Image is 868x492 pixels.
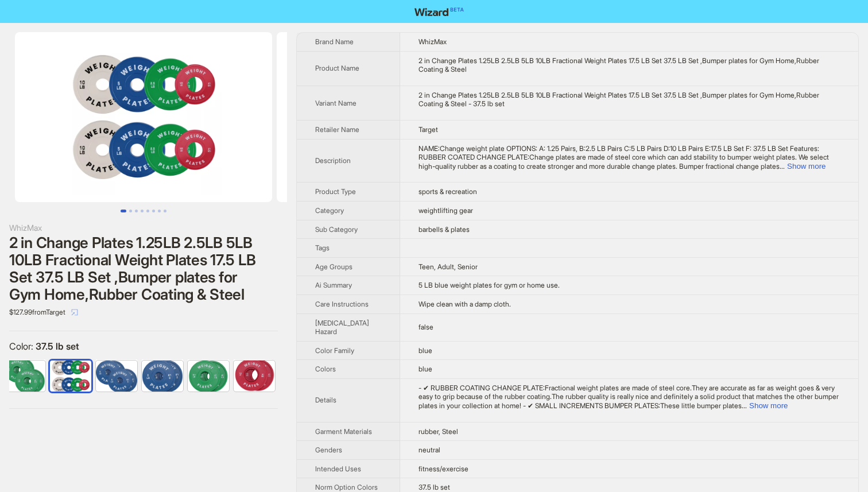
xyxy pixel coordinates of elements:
span: weightlifting gear [418,206,473,215]
button: Go to slide 3 [135,210,138,212]
div: 2 in Change Plates 1.25LB 2.5LB 5LB 10LB Fractional Weight Plates 17.5 LB Set 37.5 LB Set ,Bumper... [418,91,840,109]
label: available [50,359,91,390]
img: red [234,361,275,392]
span: Intended Uses [315,464,361,473]
span: 5 LB blue weight plates for gym or home use. [418,281,560,289]
span: Description [315,156,351,165]
span: select [71,309,78,316]
span: Ai Summary [315,281,352,289]
img: 2 in Change Plates 1.25LB 2.5LB 5LB 10LB Fractional Weight Plates 17.5 LB Set 37.5 LB Set ,Bumper... [277,32,534,202]
img: 2.5 lbx 4pc [4,361,45,392]
span: 37.5 lb set [36,340,79,352]
span: fitness/exercise [418,464,468,473]
div: WhizMax [9,222,278,234]
span: blue [418,365,432,373]
span: Garment Materials [315,427,372,436]
span: Wipe clean with a damp cloth. [418,300,511,308]
div: 2 in Change Plates 1.25LB 2.5LB 5LB 10LB Fractional Weight Plates 17.5 LB Set 37.5 LB Set ,Bumper... [9,234,278,303]
span: false [418,323,433,331]
label: available [142,359,183,390]
img: 2 in Change Plates 1.25LB 2.5LB 5LB 10LB Fractional Weight Plates 17.5 LB Set 37.5 LB Set ,Bumper... [15,32,272,202]
span: Brand Name [315,37,354,46]
div: NAME:Change weight plate OPTIONS: A: 1.25 Pairs, B:2.5 LB Pairs C:5 LB Pairs D:10 LB Pairs E:17.5... [418,144,840,171]
span: ... [780,162,785,171]
span: ... [742,401,747,410]
span: [MEDICAL_DATA] Hazard [315,319,369,336]
div: - ✔ RUBBER COATING CHANGE PLATE:Fractional weight plates are made of steel core.They are accurate... [418,383,840,410]
span: rubber, Steel [418,427,458,436]
button: Expand [787,162,826,171]
img: green [188,361,229,392]
span: Age Groups [315,262,352,271]
button: Go to slide 8 [164,210,166,212]
span: NAME:Change weight plate OPTIONS: A: 1.25 Pairs, B:2.5 LB Pairs C:5 LB Pairs D:10 LB Pairs E:17.5... [418,144,829,171]
button: Go to slide 5 [146,210,149,212]
button: Go to slide 7 [158,210,161,212]
img: blue [142,361,183,392]
span: Sub Category [315,225,358,234]
button: Go to slide 4 [141,210,144,212]
button: Expand [749,401,788,410]
span: WhizMax [418,37,447,46]
label: available [188,359,229,390]
span: Product Name [315,64,359,72]
span: Teen, Adult, Senior [418,262,478,271]
span: Color Family [315,346,354,355]
span: - ✔ RUBBER COATING CHANGE PLATE:Fractional weight plates are made of steel core.They are accurate... [418,383,839,410]
span: blue [418,346,432,355]
span: sports & recreation [418,187,477,196]
span: Details [315,396,336,404]
span: neutral [418,445,440,454]
button: Go to slide 2 [129,210,132,212]
button: Go to slide 6 [152,210,155,212]
span: Product Type [315,187,356,196]
img: 37.5 lb set [50,361,91,392]
label: available [4,359,45,390]
span: 37.5 lb set [418,483,450,491]
span: Retailer Name [315,125,359,134]
div: 2 in Change Plates 1.25LB 2.5LB 5LB 10LB Fractional Weight Plates 17.5 LB Set 37.5 LB Set ,Bumper... [418,56,840,74]
label: available [96,359,137,390]
span: Category [315,206,344,215]
span: Genders [315,445,342,454]
span: Color : [9,340,36,352]
span: Care Instructions [315,300,369,308]
img: 5 lbx 4pc [96,361,137,392]
span: barbells & plates [418,225,470,234]
span: Variant Name [315,99,356,107]
span: Tags [315,243,330,252]
span: Colors [315,365,336,373]
span: Target [418,125,438,134]
button: Go to slide 1 [121,210,126,212]
div: $127.99 from Target [9,303,278,321]
label: available [234,359,275,390]
span: Norm Option Colors [315,483,378,491]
